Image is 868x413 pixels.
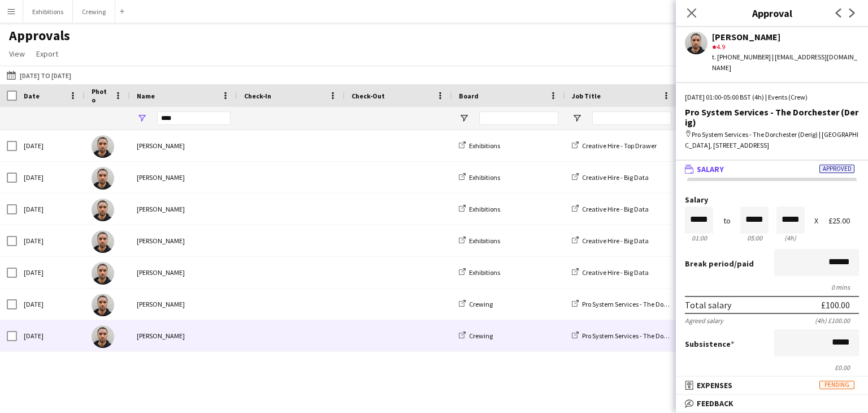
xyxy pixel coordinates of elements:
div: [DATE] 01:00-05:00 BST (4h) | Events (Crew) [685,92,859,102]
mat-expansion-panel-header: Feedback [676,395,868,412]
a: Creative Hire - Big Data [572,173,649,182]
div: [DATE] [17,289,85,320]
div: [DATE] [17,257,85,288]
span: Creative Hire - Big Data [582,173,649,182]
div: £25.00 [828,217,859,225]
div: 05:00 [740,234,769,242]
input: Name Filter Input [157,111,231,125]
input: Job Title Filter Input [592,111,671,125]
mat-expansion-panel-header: SalaryApproved [676,161,868,178]
span: Creative Hire - Top Drawer [582,141,657,150]
img: Joseph Smart [92,262,114,285]
div: [DATE] [17,162,85,193]
span: Export [36,49,58,59]
button: Open Filter Menu [572,113,582,123]
button: [DATE] to [DATE] [5,68,73,82]
div: 0 mins [685,283,859,291]
a: Creative Hire - Top Drawer [572,141,657,150]
span: Exhibitions [469,268,500,277]
img: Joseph Smart [92,325,114,348]
mat-expansion-panel-header: ExpensesPending [676,377,868,394]
div: [PERSON_NAME] [712,32,859,42]
span: Board [459,92,479,100]
div: [PERSON_NAME] [130,257,237,288]
button: Open Filter Menu [459,113,469,123]
div: [PERSON_NAME] [130,225,237,256]
img: Joseph Smart [92,199,114,221]
div: [PERSON_NAME] [130,320,237,351]
img: Joseph Smart [92,167,114,190]
span: Crewing [469,332,493,340]
span: Photo [92,87,110,104]
span: Check-In [244,92,271,100]
label: /paid [685,259,754,269]
span: Creative Hire - Big Data [582,205,649,213]
div: [PERSON_NAME] [130,289,237,320]
a: Exhibitions [459,173,500,182]
a: Creative Hire - Big Data [572,236,649,245]
span: Approved [819,165,854,173]
div: (4h) £100.00 [815,316,859,325]
a: Pro System Services - The Dorchester (Build) [572,300,708,308]
span: Exhibitions [469,141,500,150]
img: Joseph Smart [92,294,114,316]
img: Joseph Smart [92,230,114,253]
div: [DATE] [17,225,85,256]
span: Break period [685,259,734,269]
button: Crewing [73,1,115,23]
span: Crewing [469,300,493,308]
img: Joseph Smart [92,135,114,158]
span: Check-Out [351,92,385,100]
a: Crewing [459,332,493,340]
input: Board Filter Input [479,111,558,125]
a: Exhibitions [459,141,500,150]
label: Subsistence [685,339,734,349]
span: Salary [697,164,724,174]
span: Pending [819,381,854,389]
div: Agreed salary [685,316,723,325]
a: Export [32,46,63,61]
span: Job Title [572,92,601,100]
div: X [814,217,818,225]
div: [PERSON_NAME] [130,193,237,225]
a: Exhibitions [459,268,500,277]
span: Creative Hire - Big Data [582,236,649,245]
button: Open Filter Menu [137,113,147,123]
span: Creative Hire - Big Data [582,268,649,277]
span: Expenses [697,380,732,390]
div: [PERSON_NAME] [130,162,237,193]
span: Exhibitions [469,236,500,245]
div: [DATE] [17,130,85,161]
div: t. [PHONE_NUMBER] | [EMAIL_ADDRESS][DOMAIN_NAME] [712,52,859,72]
a: Creative Hire - Big Data [572,268,649,277]
div: £100.00 [821,299,850,311]
span: Date [24,92,40,100]
div: 01:00 [685,234,713,242]
div: Total salary [685,299,731,311]
a: View [5,46,29,61]
div: Pro System Services - The Dorchester (Derig) [685,107,859,127]
a: Crewing [459,300,493,308]
span: Pro System Services - The Dorchester (Derig) [582,332,708,340]
label: Salary [685,196,859,204]
div: to [723,217,731,225]
span: Pro System Services - The Dorchester (Build) [582,300,708,308]
span: Feedback [697,398,734,408]
span: Name [137,92,155,100]
div: [PERSON_NAME] [130,130,237,161]
div: Pro System Services - The Dorchester (Derig) | [GEOGRAPHIC_DATA], [STREET_ADDRESS] [685,130,859,150]
div: 4h [776,234,805,242]
span: Exhibitions [469,173,500,182]
div: £0.00 [685,363,859,372]
span: View [9,49,25,59]
div: [DATE] [17,320,85,351]
a: Exhibitions [459,236,500,245]
div: [DATE] [17,193,85,225]
div: 4.9 [712,42,859,52]
button: Exhibitions [23,1,73,23]
span: Exhibitions [469,205,500,213]
a: Pro System Services - The Dorchester (Derig) [572,332,708,340]
a: Exhibitions [459,205,500,213]
h3: Approval [676,6,868,20]
a: Creative Hire - Big Data [572,205,649,213]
